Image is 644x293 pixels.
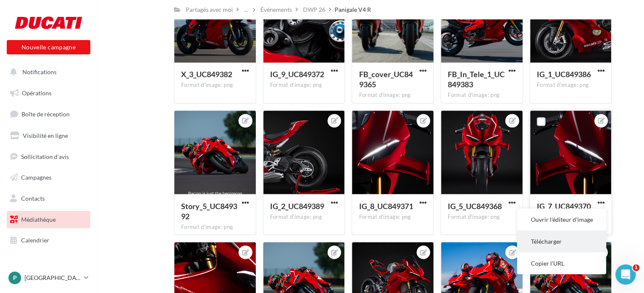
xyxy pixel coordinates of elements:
span: Sollicitation d'avis [21,153,69,160]
a: Opérations [5,84,92,102]
span: Story_5_UC849392 [181,201,237,220]
a: Médiathèque [5,211,92,228]
span: FB_In_Tele_1_UC849383 [448,70,505,89]
span: IG_9_UC849372 [270,70,324,79]
div: Panigale V4 R [335,5,371,14]
span: IG_7_UC849370 [537,201,591,210]
div: Format d'image: png [448,213,516,220]
div: DWP 26 [303,5,325,14]
button: Notifications [5,63,89,81]
div: Format d'image: png [537,81,605,89]
div: Format d'image: png [359,91,427,99]
span: Campagnes [21,174,51,181]
a: Calendrier [5,231,92,249]
div: Format d'image: png [270,213,338,220]
button: Copier l'URL [517,252,606,274]
span: X_3_UC849382 [181,70,232,79]
a: P [GEOGRAPHIC_DATA] [7,270,90,286]
span: Boîte de réception [22,110,70,118]
span: FB_cover_UC849365 [359,70,412,89]
a: Campagnes [5,169,92,186]
p: [GEOGRAPHIC_DATA] [24,274,81,282]
span: Opérations [22,89,51,97]
span: Calendrier [21,237,49,244]
div: Partagés avec moi [186,5,233,14]
span: 1 [633,264,639,271]
div: Format d'image: png [359,213,427,220]
span: Visibilité en ligne [23,132,68,139]
button: Ouvrir l'éditeur d'image [517,208,606,230]
button: Nouvelle campagne [7,40,90,54]
iframe: Intercom live chat [615,264,636,285]
span: IG_8_UC849371 [359,201,413,210]
a: Sollicitation d'avis [5,148,92,166]
div: Format d'image: png [181,223,249,231]
span: IG_2_UC849389 [270,201,324,210]
a: Visibilité en ligne [5,127,92,145]
span: Contacts [21,195,45,202]
div: Format d'image: png [181,81,249,89]
div: Format d'image: png [448,91,516,99]
span: Notifications [22,68,57,75]
div: Format d'image: png [270,81,338,89]
span: Médiathèque [21,216,56,223]
div: Événements [260,5,292,14]
span: IG_1_UC849386 [537,70,591,79]
span: IG_5_UC849368 [448,201,502,210]
button: Télécharger [517,230,606,252]
a: Boîte de réception [5,105,92,123]
a: Contacts [5,190,92,207]
div: ... [242,4,249,16]
span: P [13,274,17,282]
